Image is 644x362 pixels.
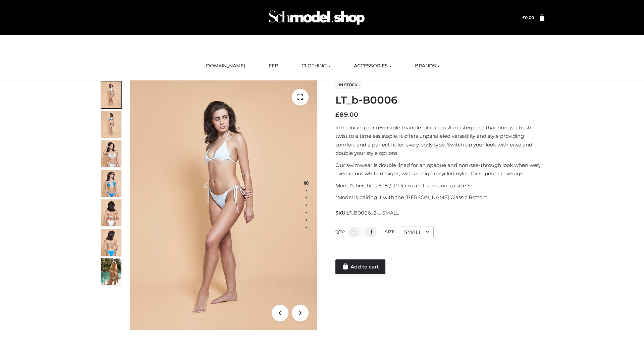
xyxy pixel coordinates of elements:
[130,80,317,330] img: ArielClassicBikiniTop_CloudNine_AzureSky_OW114ECO_1
[101,140,121,167] img: ArielClassicBikiniTop_CloudNine_AzureSky_OW114ECO_3-scaled.jpg
[101,258,121,285] img: Arieltop_CloudNine_AzureSky2.jpg
[199,59,250,73] a: [DOMAIN_NAME]
[522,15,534,20] bdi: 0.00
[522,15,534,20] a: £0.00
[297,59,335,73] a: CLOTHING
[335,123,544,158] p: Introducing our reversible triangle bikini top. A masterpiece that brings a fresh twist to a time...
[335,259,385,274] a: Add to cart
[335,161,544,178] p: Our swimwear is double lined for an opaque and non-see-through look when wet, even in our white d...
[335,94,544,106] h1: LT_b-B0006
[335,193,544,202] p: *Model is pairing it with the [PERSON_NAME] Classic Bottom
[101,81,121,108] img: ArielClassicBikiniTop_CloudNine_AzureSky_OW114ECO_1-scaled.jpg
[335,111,358,118] bdi: 89.00
[410,59,445,73] a: BRANDS
[335,209,399,217] span: SKU:
[266,4,367,31] img: Schmodel Admin 964
[101,229,121,256] img: ArielClassicBikiniTop_CloudNine_AzureSky_OW114ECO_8-scaled.jpg
[101,199,121,226] img: ArielClassicBikiniTop_CloudNine_AzureSky_OW114ECO_7-scaled.jpg
[522,15,525,20] span: £
[264,59,283,73] a: FFP
[399,227,434,238] div: SMALL
[335,81,361,89] span: In stock
[385,229,395,234] label: Size:
[346,210,399,216] span: LT_B0006_2-_-SMALL
[101,170,121,197] img: ArielClassicBikiniTop_CloudNine_AzureSky_OW114ECO_4-scaled.jpg
[335,181,544,190] p: Model’s height is 5 ‘8 / 173 cm and is wearing a size S.
[101,111,121,138] img: ArielClassicBikiniTop_CloudNine_AzureSky_OW114ECO_2-scaled.jpg
[335,229,345,234] label: QTY:
[335,111,339,118] span: £
[349,59,396,73] a: ACCESSORIES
